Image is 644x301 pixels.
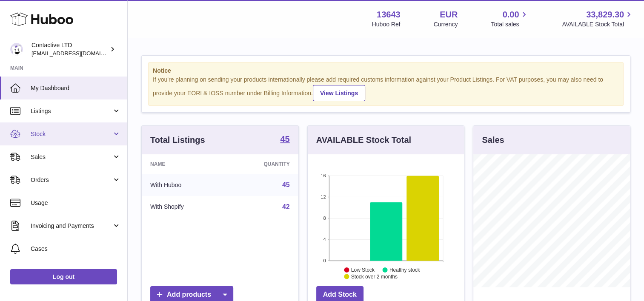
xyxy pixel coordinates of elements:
h3: AVAILABLE Stock Total [316,134,411,146]
span: Listings [31,107,112,115]
th: Quantity [226,154,298,174]
a: Log out [10,269,117,284]
div: Contactive LTD [31,41,108,57]
span: Sales [31,153,112,161]
th: Name [142,154,226,174]
span: Orders [31,176,112,184]
a: 42 [282,203,290,210]
td: With Shopify [142,196,226,218]
strong: Notice [153,67,619,75]
td: With Huboo [142,174,226,196]
img: internalAdmin-13643@internal.huboo.com [10,43,23,56]
a: 45 [282,181,290,188]
a: 45 [280,135,289,145]
span: Total sales [491,20,529,28]
span: Usage [31,199,121,207]
span: 33,829.30 [586,9,624,20]
text: 8 [323,216,326,221]
strong: EUR [440,9,458,20]
strong: 13643 [377,9,401,20]
text: Stock over 2 months [351,274,398,280]
text: 12 [321,194,326,199]
text: Low Stock [351,267,375,273]
div: Currency [434,20,458,28]
h3: Sales [482,134,504,146]
span: Cases [31,245,121,253]
text: Healthy stock [389,267,421,273]
strong: 45 [280,135,289,143]
span: My Dashboard [31,84,121,92]
span: Stock [31,130,112,138]
text: 16 [321,173,326,178]
span: [EMAIL_ADDRESS][DOMAIN_NAME] [31,50,125,57]
text: 4 [323,237,326,242]
span: Invoicing and Payments [31,222,112,230]
span: AVAILABLE Stock Total [562,20,634,28]
span: 0.00 [503,9,519,20]
div: Huboo Ref [372,20,401,28]
text: 0 [323,258,326,263]
a: 33,829.30 AVAILABLE Stock Total [562,9,634,28]
a: 0.00 Total sales [491,9,529,28]
div: If you're planning on sending your products internationally please add required customs informati... [153,76,619,101]
a: View Listings [313,85,365,101]
h3: Total Listings [150,134,205,146]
